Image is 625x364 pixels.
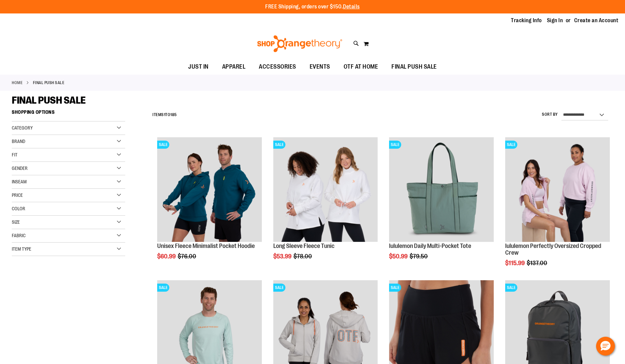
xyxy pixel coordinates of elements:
[574,17,619,24] a: Create an Account
[157,137,262,243] a: Unisex Fleece Minimalist Pocket HoodieSALE
[12,233,26,238] span: Fabric
[152,110,177,120] h2: Items to
[505,137,610,243] a: lululemon Perfectly Oversized Cropped CrewSALE
[12,246,31,252] span: Item Type
[596,337,615,356] button: Hello, have a question? Let’s chat.
[343,4,360,10] a: Details
[12,192,23,198] span: Price
[157,137,262,242] img: Unisex Fleece Minimalist Pocket Hoodie
[181,59,215,75] a: JUST IN
[164,112,166,117] span: 1
[542,112,558,117] label: Sort By
[505,284,517,292] span: SALE
[505,260,526,266] span: $115.99
[386,134,497,277] div: product
[273,253,292,260] span: $53.99
[256,35,343,52] img: Shop Orangetheory
[259,59,296,74] span: ACCESSORIES
[215,59,252,75] a: APPAREL
[310,59,330,74] span: EVENTS
[33,80,65,86] strong: FINAL PUSH SALE
[170,112,177,117] span: 185
[385,59,444,74] a: FINAL PUSH SALE
[157,141,169,149] span: SALE
[270,134,381,277] div: product
[410,253,429,260] span: $79.50
[273,137,378,242] img: Product image for Fleece Long Sleeve
[157,243,255,249] a: Unisex Fleece Minimalist Pocket Hoodie
[389,243,471,249] a: lululemon Daily Multi-Pocket Tote
[12,206,25,211] span: Color
[12,139,25,144] span: Brand
[12,179,27,184] span: Inseam
[505,141,517,149] span: SALE
[337,59,385,75] a: OTF AT HOME
[12,95,86,106] span: FINAL PUSH SALE
[12,166,28,171] span: Gender
[505,243,601,256] a: lululemon Perfectly Oversized Cropped Crew
[222,59,246,74] span: APPAREL
[273,141,285,149] span: SALE
[389,137,494,243] a: lululemon Daily Multi-Pocket ToteSALE
[303,59,337,75] a: EVENTS
[157,284,169,292] span: SALE
[265,3,360,11] p: FREE Shipping, orders over $150.
[273,137,378,243] a: Product image for Fleece Long SleeveSALE
[389,141,401,149] span: SALE
[293,253,313,260] span: $78.00
[511,17,542,24] a: Tracking Info
[252,59,303,75] a: ACCESSORIES
[505,137,610,242] img: lululemon Perfectly Oversized Cropped Crew
[154,134,265,277] div: product
[389,253,409,260] span: $50.99
[12,80,23,86] a: Home
[389,137,494,242] img: lululemon Daily Multi-Pocket Tote
[502,134,613,284] div: product
[188,59,209,74] span: JUST IN
[273,284,285,292] span: SALE
[344,59,378,74] span: OTF AT HOME
[389,284,401,292] span: SALE
[547,17,563,24] a: Sign In
[178,253,197,260] span: $76.00
[273,243,335,249] a: Long Sleeve Fleece Tunic
[527,260,548,266] span: $137.00
[391,59,437,74] span: FINAL PUSH SALE
[12,106,125,121] strong: Shopping Options
[12,125,33,131] span: Category
[157,253,177,260] span: $60.99
[12,219,20,225] span: Size
[12,152,18,157] span: Fit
